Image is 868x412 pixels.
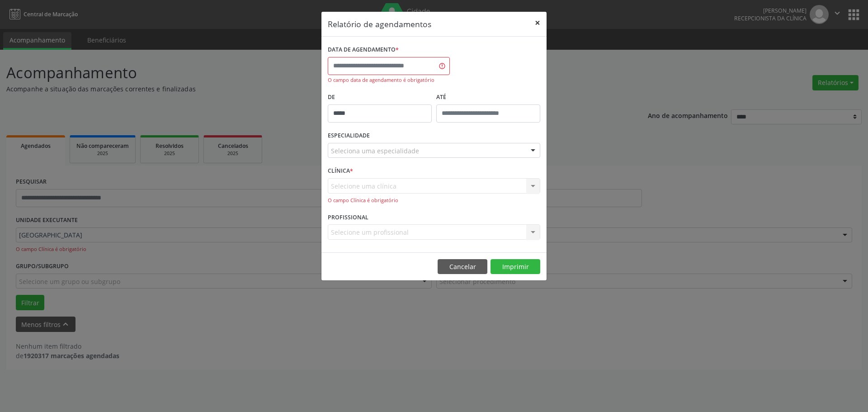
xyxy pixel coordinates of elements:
[328,164,353,178] label: CLÍNICA
[328,76,450,84] div: O campo data de agendamento é obrigatório
[331,146,419,156] span: Seleciona uma especialidade
[328,129,370,143] label: ESPECIALIDADE
[528,12,547,34] button: Close
[491,259,540,275] button: Imprimir
[328,43,399,57] label: DATA DE AGENDAMENTO
[328,197,540,204] div: O campo Clínica é obrigatório
[328,210,368,224] label: PROFISSIONAL
[436,90,540,104] label: ATÉ
[328,90,432,104] label: De
[328,18,431,30] h5: Relatório de agendamentos
[438,259,487,275] button: Cancelar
